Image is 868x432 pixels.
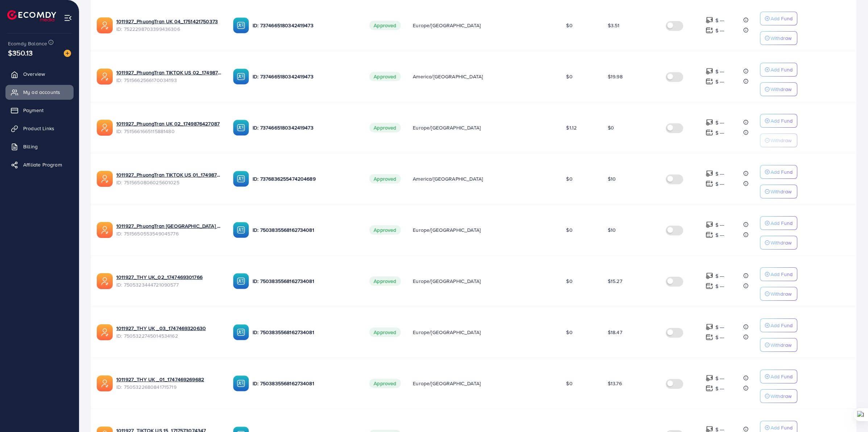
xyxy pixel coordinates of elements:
img: top-up amount [706,180,713,188]
p: Withdraw [771,392,792,400]
span: $0 [566,22,572,29]
a: Payment [5,103,74,118]
a: Product Links [5,121,74,136]
p: $ --- [715,333,724,342]
p: ID: 7374665180342419473 [253,123,358,132]
span: Approved [369,379,400,388]
iframe: Chat [837,399,863,427]
p: Withdraw [771,136,792,145]
img: ic-ads-acc.e4c84228.svg [97,171,113,187]
span: ID: 7515650553549045776 [116,230,221,237]
img: ic-ba-acc.ded83a64.svg [233,69,249,85]
p: $ --- [715,323,724,332]
span: Approved [369,328,400,337]
span: $0 [566,277,572,285]
p: $ --- [715,77,724,86]
img: top-up amount [706,333,713,341]
div: <span class='underline'>1011927_PhuongTran TIKTOK US 02_1749876563912</span></br>7515662566170034193 [116,69,221,84]
span: ID: 7522298703399436306 [116,25,221,33]
span: $10 [608,175,616,182]
a: 1011927_PhuongTran UK 02_1749876427087 [116,120,221,127]
p: ID: 7374665180342419473 [253,21,358,30]
img: top-up amount [706,26,713,34]
img: ic-ads-acc.e4c84228.svg [97,324,113,340]
span: ID: 7515650806025601025 [116,179,221,186]
img: ic-ba-acc.ded83a64.svg [233,17,249,33]
span: ID: 7505322680841715719 [116,383,221,391]
button: Add Fund [760,216,797,230]
img: top-up amount [706,119,713,126]
span: ID: 7505322745014534162 [116,332,221,340]
span: Europe/[GEOGRAPHIC_DATA] [413,22,481,29]
img: top-up amount [706,129,713,136]
span: Overview [23,70,45,78]
button: Withdraw [760,133,797,147]
button: Withdraw [760,31,797,45]
span: America/[GEOGRAPHIC_DATA] [413,73,483,80]
span: Europe/[GEOGRAPHIC_DATA] [413,226,481,234]
a: 1011927_THY UK _03_1747469320630 [116,325,221,332]
p: Add Fund [771,423,793,432]
span: Approved [369,276,400,286]
p: Withdraw [771,238,792,247]
span: Europe/[GEOGRAPHIC_DATA] [413,277,481,285]
p: $ --- [715,384,724,393]
p: $ --- [715,67,724,76]
span: Approved [369,72,400,81]
button: Add Fund [760,370,797,383]
img: ic-ads-acc.e4c84228.svg [97,222,113,238]
span: Product Links [23,125,54,132]
p: Add Fund [771,270,793,279]
button: Withdraw [760,82,797,96]
p: ID: 7376836255474204689 [253,174,358,183]
span: My ad accounts [23,89,60,96]
img: top-up amount [706,272,713,280]
p: $ --- [715,16,724,25]
a: 1011927_PhuongTran TIKTOK US 02_1749876563912 [116,69,221,76]
span: ID: 7515662566170034193 [116,77,221,84]
span: $0 [566,175,572,182]
a: Overview [5,67,74,81]
p: $ --- [715,221,724,229]
p: ID: 7503835568162734081 [253,277,358,285]
p: Withdraw [771,289,792,298]
p: Add Fund [771,321,793,330]
button: Add Fund [760,114,797,128]
p: $ --- [715,169,724,178]
p: Add Fund [771,372,793,381]
button: Add Fund [760,267,797,281]
p: Withdraw [771,187,792,196]
p: $ --- [715,128,724,137]
p: $ --- [715,272,724,280]
span: $0 [566,73,572,80]
span: $0 [608,124,614,131]
button: Withdraw [760,287,797,301]
p: $ --- [715,118,724,127]
p: Add Fund [771,116,793,125]
span: $1.12 [566,124,577,131]
p: $ --- [715,374,724,383]
img: image [64,50,71,57]
span: Europe/[GEOGRAPHIC_DATA] [413,380,481,387]
span: America/[GEOGRAPHIC_DATA] [413,175,483,182]
img: ic-ba-acc.ded83a64.svg [233,324,249,340]
div: <span class='underline'>1011927_PhuongTran UK 01_1749873767691</span></br>7515650553549045776 [116,222,221,237]
p: ID: 7503835568162734081 [253,379,358,388]
img: top-up amount [706,16,713,24]
img: ic-ads-acc.e4c84228.svg [97,17,113,33]
img: top-up amount [706,384,713,392]
div: <span class='underline'>1011927_PhuongTran UK 04_1751421750373</span></br>7522298703399436306 [116,18,221,33]
button: Withdraw [760,338,797,352]
span: $0 [566,329,572,336]
p: Withdraw [771,34,792,42]
img: ic-ads-acc.e4c84228.svg [97,375,113,391]
a: 1011927_THY UK_02_1747469301766 [116,273,221,281]
img: top-up amount [706,231,713,239]
img: ic-ads-acc.e4c84228.svg [97,120,113,136]
img: ic-ads-acc.e4c84228.svg [97,273,113,289]
span: ID: 7515661665115881480 [116,128,221,135]
span: Approved [369,123,400,132]
span: $19.98 [608,73,623,80]
button: Add Fund [760,318,797,332]
p: ID: 7503835568162734081 [253,226,358,234]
